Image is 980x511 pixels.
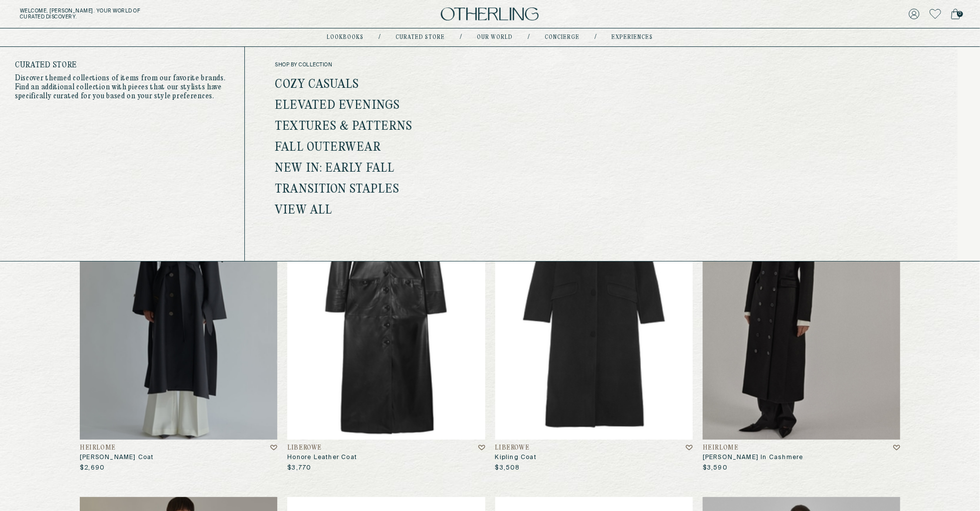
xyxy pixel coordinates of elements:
[80,173,277,440] img: Micaela Coat
[477,35,513,40] a: Our world
[460,33,462,41] div: /
[80,173,277,472] a: Micaela CoatHeirlome[PERSON_NAME] Coat$2,690
[703,173,900,440] img: Evelyn Coat in Cashmere
[396,35,445,40] a: Curated store
[495,445,530,452] h4: LIBEROWE
[80,464,105,472] p: $2,690
[275,162,394,175] a: New In: Early Fall
[595,33,597,41] div: /
[495,464,520,472] p: $3,508
[327,35,364,40] a: lookbooks
[703,445,739,452] h4: Heirlome
[951,7,960,21] a: 0
[275,204,332,217] a: View all
[275,99,400,112] a: Elevated Evenings
[703,464,728,472] p: $3,590
[957,11,963,17] span: 0
[287,454,485,462] h3: Honore Leather Coat
[15,62,229,69] h4: Curated store
[441,7,539,21] img: logo
[20,8,302,20] h5: Welcome, [PERSON_NAME] . Your world of curated discovery.
[495,173,693,440] img: KIPLING COAT
[80,445,116,452] h4: Heirlome
[545,35,580,40] a: concierge
[703,454,900,462] h3: [PERSON_NAME] In Cashmere
[275,62,505,68] span: shop by collection
[275,78,359,91] a: Cozy Casuals
[15,74,229,101] p: Discover themed collections of items from our favorite brands. Find an additional collection with...
[80,454,277,462] h3: [PERSON_NAME] Coat
[275,141,381,154] a: Fall Outerwear
[287,173,485,440] img: HONORE LEATHER COAT
[287,173,485,472] a: HONORE LEATHER COATLIBEROWEHonore Leather Coat$3,770
[275,183,399,196] a: Transition Staples
[287,445,322,452] h4: LIBEROWE
[528,33,530,41] div: /
[495,454,693,462] h3: Kipling Coat
[495,173,693,472] a: KIPLING COATLIBEROWEKipling Coat$3,508
[287,464,311,472] p: $3,770
[703,173,900,472] a: Evelyn Coat in CashmereHeirlome[PERSON_NAME] In Cashmere$3,590
[275,120,412,133] a: Textures & Patterns
[612,35,653,40] a: experiences
[379,33,381,41] div: /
